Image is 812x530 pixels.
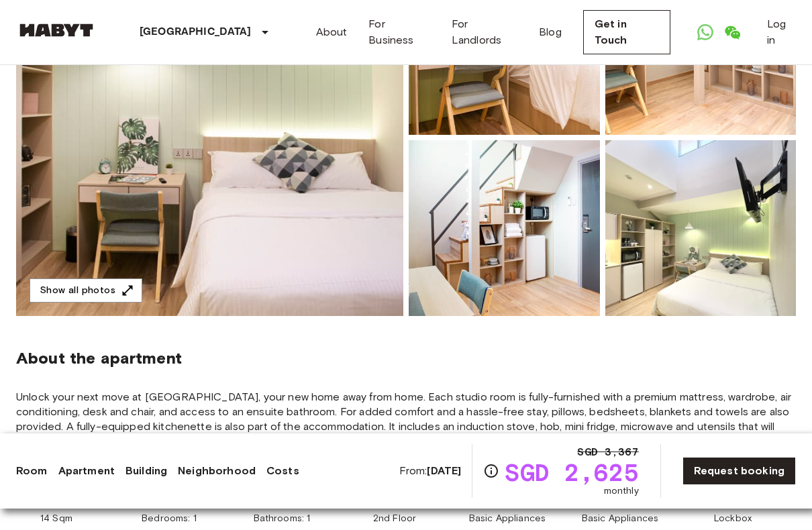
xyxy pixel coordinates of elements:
[577,444,638,460] span: SGD 3,367
[266,463,299,479] a: Costs
[409,140,600,316] img: Picture of unit SG-01-111-001-001
[469,512,546,525] span: Basic Appliances
[16,463,48,479] a: Room
[583,10,670,54] a: Get in Touch
[58,463,115,479] a: Apartment
[316,24,348,40] a: About
[582,512,658,525] span: Basic Appliances
[16,23,97,37] img: Habyt
[682,457,796,485] a: Request booking
[505,460,638,484] span: SGD 2,625
[16,390,796,464] span: Unlock your next move at [GEOGRAPHIC_DATA], your new home away from home. Each studio room is ful...
[605,140,797,316] img: Picture of unit SG-01-111-001-001
[714,512,752,525] span: Lockbox
[604,484,639,498] span: monthly
[692,19,719,46] a: Open WhatsApp
[140,24,252,40] p: [GEOGRAPHIC_DATA]
[452,16,517,48] a: For Landlords
[178,463,256,479] a: Neighborhood
[16,348,182,368] span: About the apartment
[125,463,167,479] a: Building
[254,512,311,525] span: Bathrooms: 1
[40,512,72,525] span: 14 Sqm
[368,16,430,48] a: For Business
[399,464,462,478] span: From:
[767,16,796,48] a: Log in
[427,464,461,477] b: [DATE]
[30,278,142,303] button: Show all photos
[539,24,562,40] a: Blog
[373,512,416,525] span: 2nd Floor
[142,512,197,525] span: Bedrooms: 1
[719,19,746,46] a: Open WeChat
[483,463,499,479] svg: Check cost overview for full price breakdown. Please note that discounts apply to new joiners onl...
